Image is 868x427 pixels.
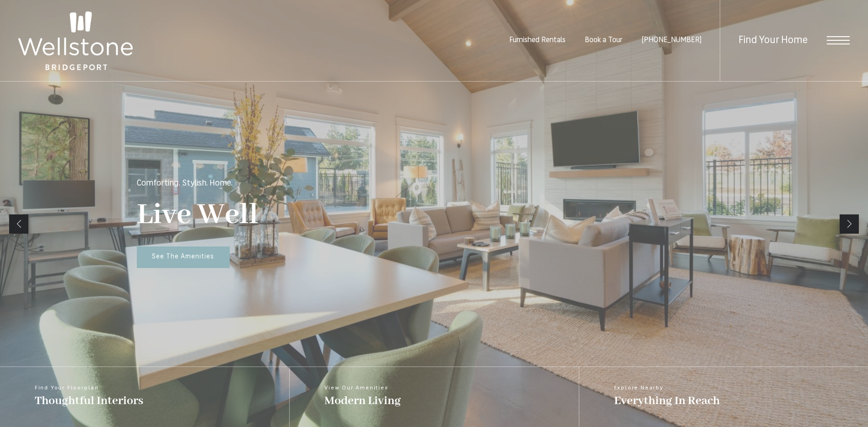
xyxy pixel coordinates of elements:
a: Furnished Rentals [509,37,566,44]
a: View Our Amenities [289,367,578,427]
a: Call Us at (253) 642-8681 [642,37,701,44]
a: Book a Tour [585,37,622,44]
a: Next [840,214,859,234]
a: Explore Nearby [579,367,868,427]
a: See The Amenities [137,246,230,268]
span: [PHONE_NUMBER] [642,37,701,44]
span: Find Your Floorplan [35,385,143,391]
span: Thoughtful Interiors [35,393,143,409]
p: Comforting. Stylish. Home. [137,180,232,188]
span: Explore Nearby [614,385,720,391]
span: View Our Amenities [324,385,401,391]
img: Wellstone [18,11,133,70]
p: Live Well [137,197,259,233]
span: Modern Living [324,393,401,409]
a: Find Your Home [739,35,808,46]
span: See The Amenities [152,253,214,260]
a: Previous [9,214,28,234]
span: Everything In Reach [614,393,720,409]
button: Open Menu [827,36,850,44]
